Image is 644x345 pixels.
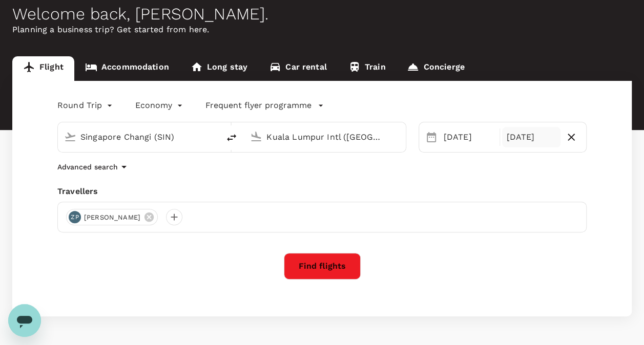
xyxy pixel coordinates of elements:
input: Going to [266,129,384,145]
div: ZP [69,211,81,223]
div: [DATE] [502,127,560,147]
a: Accommodation [74,56,180,81]
iframe: Button to launch messaging window [8,304,41,337]
button: Advanced search [57,161,130,173]
button: Open [212,136,214,138]
input: Depart from [80,129,198,145]
button: Frequent flyer programme [205,99,324,112]
button: Open [399,136,401,138]
a: Concierge [396,56,475,81]
a: Flight [12,56,74,81]
p: Planning a business trip? Get started from here. [12,24,632,36]
div: [DATE] [440,127,498,147]
p: Advanced search [57,162,118,172]
div: Round Trip [57,97,115,114]
a: Long stay [180,56,258,81]
button: Find flights [284,253,361,279]
p: Frequent flyer programme [205,99,311,112]
a: Car rental [258,56,338,81]
span: [PERSON_NAME] [78,212,147,223]
div: Welcome back , [PERSON_NAME] . [12,5,632,24]
div: Economy [135,97,185,114]
a: Train [338,56,397,81]
button: delete [219,125,244,150]
div: Travellers [57,185,587,198]
div: ZP[PERSON_NAME] [66,209,158,225]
